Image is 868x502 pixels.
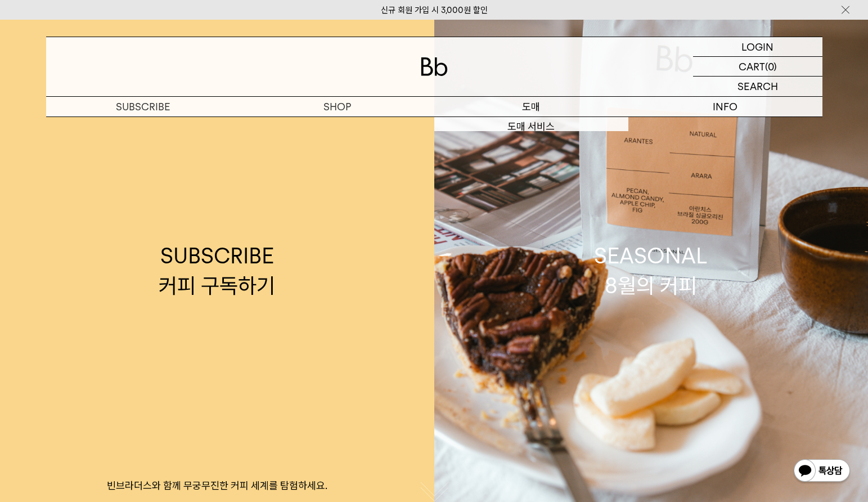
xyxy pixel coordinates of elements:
img: 로고 [421,57,448,76]
a: CART (0) [693,57,822,77]
img: 카카오톡 채널 1:1 채팅 버튼 [793,458,851,485]
a: SUBSCRIBE [46,97,240,116]
a: LOGIN [693,37,822,57]
p: (0) [765,57,777,76]
a: SHOP [240,97,434,116]
div: SUBSCRIBE 커피 구독하기 [159,241,275,301]
div: SEASONAL 8월의 커피 [594,241,708,301]
p: 도매 [434,97,628,116]
p: LOGIN [741,37,773,56]
p: CART [739,57,765,76]
a: 신규 회원 가입 시 3,000원 할인 [381,5,488,15]
a: 도매 서비스 [434,117,628,136]
p: INFO [628,97,822,116]
p: SEARCH [737,77,778,96]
